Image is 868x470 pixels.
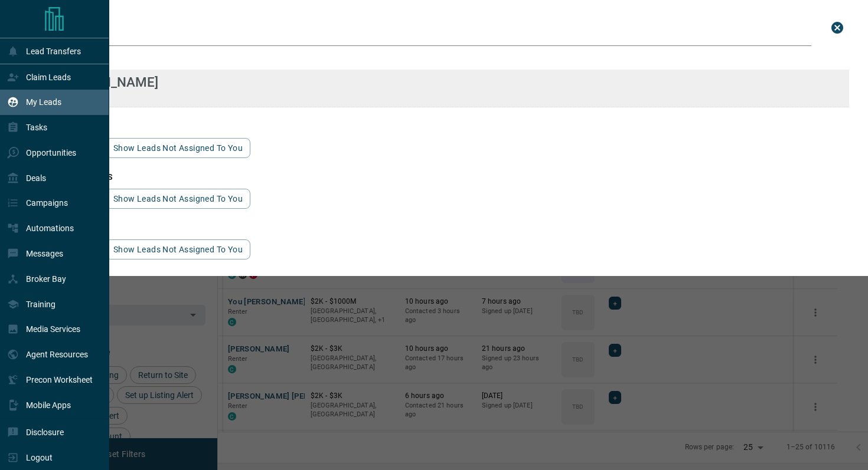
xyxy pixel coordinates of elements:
button: show leads not assigned to you [106,138,250,158]
button: show leads not assigned to you [106,239,250,259]
h3: email matches [45,121,849,131]
button: close search bar [825,16,849,40]
button: show leads not assigned to you [106,189,250,209]
h3: id matches [45,223,849,232]
h3: phone matches [45,172,849,182]
h3: name matches [45,53,849,63]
